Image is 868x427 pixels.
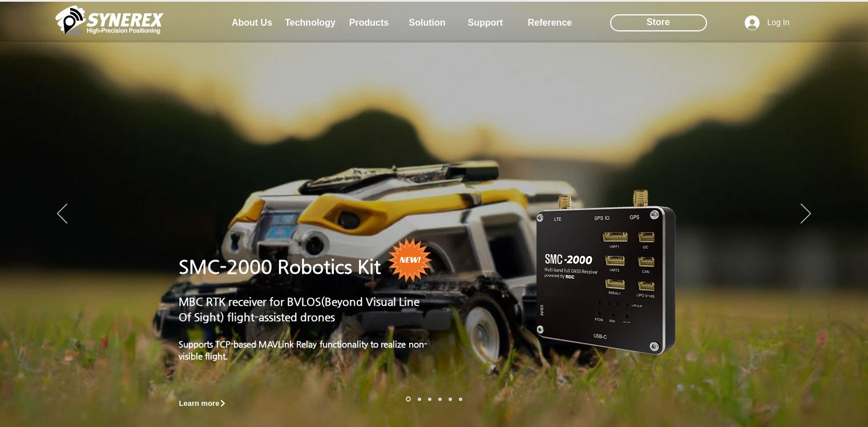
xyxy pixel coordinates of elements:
[520,179,688,370] img: 자산 2.png
[610,14,707,31] div: Store
[449,397,452,401] a: 로봇
[179,256,335,278] span: SMC-2000 Roboti
[341,11,398,34] a: Products
[409,18,446,28] span: Solution
[282,11,339,34] a: Technology
[468,18,503,28] span: Support
[428,397,431,401] a: 측량 IoT
[179,339,427,361] span: Supports TCP-based MAVLink Relay functionality to realize non-visible flight.
[224,11,281,34] a: About Us
[522,11,579,34] a: Reference
[175,396,232,410] a: Learn more
[232,18,272,28] span: About Us
[764,17,794,29] span: Log In
[801,203,811,225] button: Next
[179,399,220,408] span: Learn more
[459,397,462,401] a: 정밀농업
[438,397,442,401] a: 자율주행
[402,397,466,402] nav: Slides
[406,397,411,402] a: 로봇- SMC 2000
[737,12,798,34] button: Log In
[57,203,67,225] button: Previous
[457,11,514,34] a: Support
[399,11,456,34] a: Solution
[55,3,164,37] img: Cinnerex_White_simbol_Land 1.png
[179,296,419,324] span: MBC RTK receiver for BVLOS(Beyond Visual Line Of Sight) flight-assisted drones
[179,325,427,338] p: ​
[418,397,421,401] a: 드론 8 - SMC 2000
[647,16,670,29] span: Store
[349,18,389,28] span: Products
[335,256,381,278] span: cs Kit
[528,18,572,28] span: Reference
[285,18,336,28] span: Technology
[179,280,427,293] p: ​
